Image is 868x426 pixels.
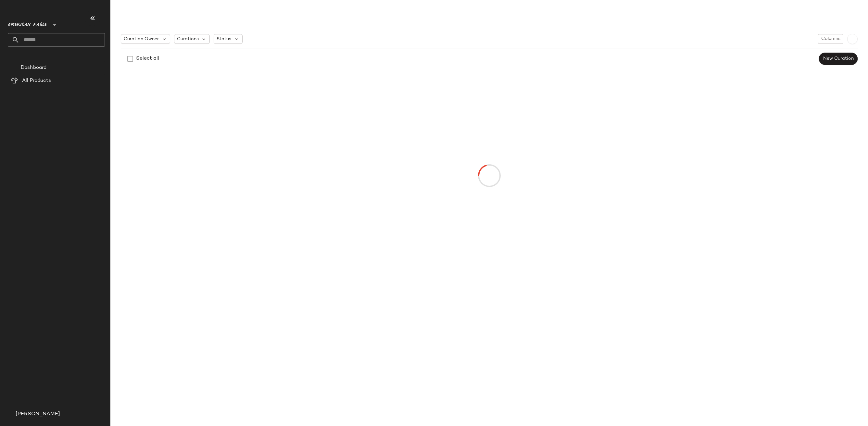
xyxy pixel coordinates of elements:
button: Columns [818,34,843,44]
button: New Curation [819,53,858,65]
span: Status [217,36,231,43]
span: American Eagle [8,18,47,29]
span: All Products [22,77,51,84]
span: Columns [821,36,840,42]
span: Curations [177,36,199,43]
span: New Curation [823,56,854,61]
div: Select all [136,55,159,63]
span: [PERSON_NAME] [16,410,60,418]
span: Curation Owner [124,36,159,43]
span: Dashboard [21,64,46,71]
